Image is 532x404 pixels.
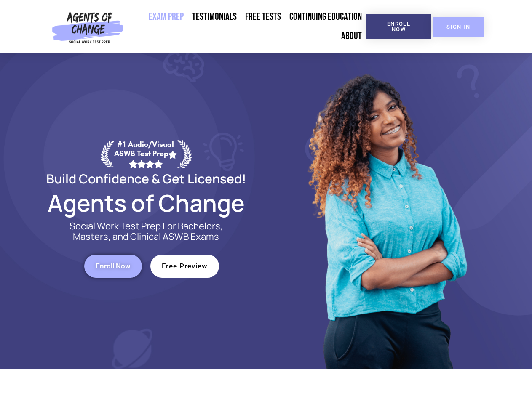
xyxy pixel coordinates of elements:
[433,17,484,37] a: SIGN IN
[446,24,470,29] span: SIGN IN
[380,21,418,32] span: Enroll Now
[60,221,233,242] p: Social Work Test Prep For Bachelors, Masters, and Clinical ASWB Exams
[162,263,208,270] span: Free Preview
[150,255,219,278] a: Free Preview
[188,7,241,27] a: Testimonials
[241,7,285,27] a: Free Tests
[26,193,266,213] h2: Agents of Change
[84,255,142,278] a: Enroll Now
[285,7,366,27] a: Continuing Education
[366,14,431,39] a: Enroll Now
[144,7,188,27] a: Exam Prep
[26,173,266,185] h2: Build Confidence & Get Licensed!
[302,53,471,369] img: Website Image 1 (1)
[127,7,366,46] nav: Menu
[337,27,366,46] a: About
[114,140,177,168] div: #1 Audio/Visual ASWB Test Prep
[96,263,131,270] span: Enroll Now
